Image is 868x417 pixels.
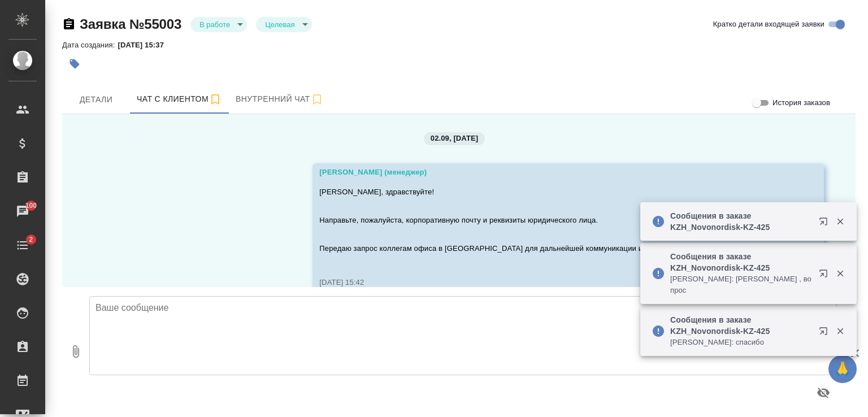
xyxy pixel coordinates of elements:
div: [DATE] 15:42 [319,277,784,288]
a: 100 [3,197,42,225]
span: 100 [19,200,44,211]
p: Дата создания: [62,41,118,49]
p: [PERSON_NAME]: спасибо [670,337,811,348]
button: Открыть в новой вкладке [812,210,839,237]
div: В работе [256,17,311,32]
span: Чат с клиентом [137,92,222,106]
p: Направьте, пожалуйста, корпоративную почту и реквизиты юридического лица. [319,215,784,226]
button: В работе [196,20,233,29]
span: Кратко детали входящей заявки [713,19,824,30]
div: [PERSON_NAME] (менеджер) [319,167,784,178]
button: Скопировать ссылку [62,18,76,31]
button: 77010969669 (Батырова Салтанат ) - (undefined) [130,85,229,114]
span: 2 [22,234,40,245]
span: История заказов [772,97,830,108]
button: Закрыть [828,268,852,279]
button: Закрыть [828,216,852,227]
p: [PERSON_NAME]: [PERSON_NAME] , вопрос [670,273,811,296]
button: Открыть в новой вкладке [812,320,839,347]
p: Сообщения в заказе KZH_Novonordisk-KZ-425 [670,210,811,233]
span: Детали [69,93,123,107]
p: [DATE] 15:37 [118,41,172,49]
div: В работе [190,17,247,32]
p: Сообщения в заказе KZH_Novonordisk-KZ-425 [670,314,811,337]
p: Передаю запрос коллегам офиса в [GEOGRAPHIC_DATA] для дальнейшей коммуникации и подготовки коммер... [319,243,784,254]
button: Добавить тэг [62,51,87,76]
button: Закрыть [828,326,852,336]
p: 02.09, [DATE] [431,133,478,144]
a: Заявка №55003 [80,16,181,32]
svg: Подписаться [310,93,324,106]
span: Внутренний чат [236,92,324,106]
p: Сообщения в заказе KZH_Novonordisk-KZ-425 [670,251,811,273]
button: Открыть в новой вкладке [812,262,839,289]
p: [PERSON_NAME], здравствуйте! [319,186,784,198]
button: Целевая [262,20,298,29]
svg: Подписаться [209,93,222,106]
a: 2 [3,231,42,259]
